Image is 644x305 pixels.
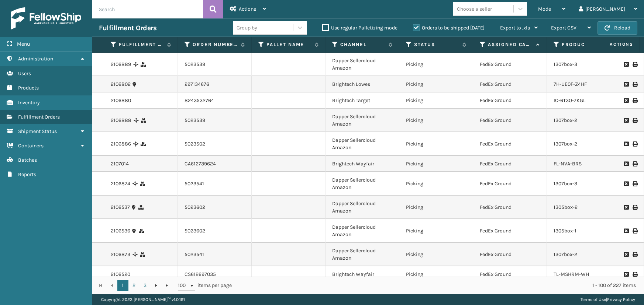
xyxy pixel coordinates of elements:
i: Request to Be Cancelled [624,161,628,166]
td: 5023602 [178,219,252,243]
i: Request to Be Cancelled [624,62,628,67]
td: Dapper Sellercloud Amazon [326,172,399,196]
span: Go to the next page [153,283,159,288]
a: IC-6T3O-7KGL [554,97,586,104]
span: Export CSV [551,25,576,31]
span: Shipment Status [18,128,57,134]
i: Request to Be Cancelled [624,205,628,210]
label: Channel [340,41,385,48]
label: Fulfillment Order Id [119,41,163,48]
label: Order Number [193,41,237,48]
label: Product SKU [562,41,606,48]
a: 2106873 [111,251,130,258]
td: Dapper Sellercloud Amazon [326,109,399,132]
td: Picking [399,156,473,172]
a: 1 [117,280,128,291]
div: Choose a seller [457,5,492,13]
td: Dapper Sellercloud Amazon [326,219,399,243]
div: 1 - 100 of 227 items [242,282,636,289]
a: 2106888 [111,117,131,124]
a: Privacy Policy [607,297,635,302]
i: Request to Be Cancelled [624,98,628,103]
td: FedEx Ground [473,132,547,156]
a: 2106874 [111,180,130,187]
td: 5023602 [178,196,252,219]
td: Dapper Sellercloud Amazon [326,132,399,156]
a: 2106880 [111,97,131,104]
a: 1307box-3 [554,61,577,67]
i: Print Label [633,62,637,67]
i: Print Label [633,98,637,103]
i: Print Label [633,181,637,186]
td: FedEx Ground [473,156,547,172]
a: 1307box-2 [554,251,577,257]
span: Actions [239,6,256,12]
td: 5023502 [178,132,252,156]
i: Print Label [633,205,637,210]
a: 2106537 [111,204,130,211]
a: 1305box-1 [554,228,576,234]
td: Dapper Sellercloud Amazon [326,196,399,219]
td: Picking [399,172,473,196]
img: logo [11,7,81,29]
span: Users [18,70,31,77]
i: Print Label [633,118,637,123]
td: Picking [399,219,473,243]
a: FL-NVA-BRS [554,161,582,167]
a: 2106802 [111,81,131,88]
h3: Fulfillment Orders [99,24,156,32]
span: Batches [18,157,37,163]
td: 5023539 [178,109,252,132]
i: Request to Be Cancelled [624,252,628,257]
label: Use regular Palletizing mode [322,25,397,31]
a: 2106520 [111,271,130,278]
td: Picking [399,132,473,156]
td: CS612697035 [178,266,252,283]
td: FedEx Ground [473,219,547,243]
td: Picking [399,53,473,76]
i: Print Label [633,141,637,147]
a: Go to the last page [162,280,173,291]
span: Export to .xls [500,25,530,31]
td: FedEx Ground [473,109,547,132]
i: Print Label [633,82,637,87]
td: Picking [399,92,473,109]
a: 2106889 [111,61,131,68]
span: Administration [18,56,53,62]
td: FedEx Ground [473,92,547,109]
td: FedEx Ground [473,172,547,196]
span: Products [18,85,39,91]
td: FedEx Ground [473,243,547,266]
a: Go to the next page [151,280,162,291]
i: Request to Be Cancelled [624,82,628,87]
label: Status [414,41,459,48]
div: Group by [237,24,257,32]
span: 100 [178,282,189,289]
td: Picking [399,243,473,266]
i: Request to Be Cancelled [624,141,628,147]
a: 1307box-3 [554,180,577,187]
td: 8243532764 [178,92,252,109]
span: Actions [586,38,638,50]
div: | [581,294,635,305]
i: Print Label [633,228,637,234]
i: Request to Be Cancelled [624,181,628,186]
a: Terms of Use [581,297,606,302]
span: Inventory [18,99,40,106]
p: Copyright 2023 [PERSON_NAME]™ v 1.0.191 [101,294,185,305]
td: 297134676 [178,76,252,92]
td: Dapper Sellercloud Amazon [326,243,399,266]
td: Picking [399,109,473,132]
td: Brightech Wayfair [326,266,399,283]
label: Pallet Name [266,41,311,48]
td: 5023541 [178,243,252,266]
a: 2107014 [111,160,129,168]
td: Picking [399,266,473,283]
i: Print Label [633,161,637,166]
td: FedEx Ground [473,53,547,76]
td: FedEx Ground [473,76,547,92]
a: 1307box-2 [554,117,577,123]
label: Orders to be shipped [DATE] [413,25,485,31]
a: 7H-UE0F-Z4HF [554,81,587,87]
td: Picking [399,76,473,92]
